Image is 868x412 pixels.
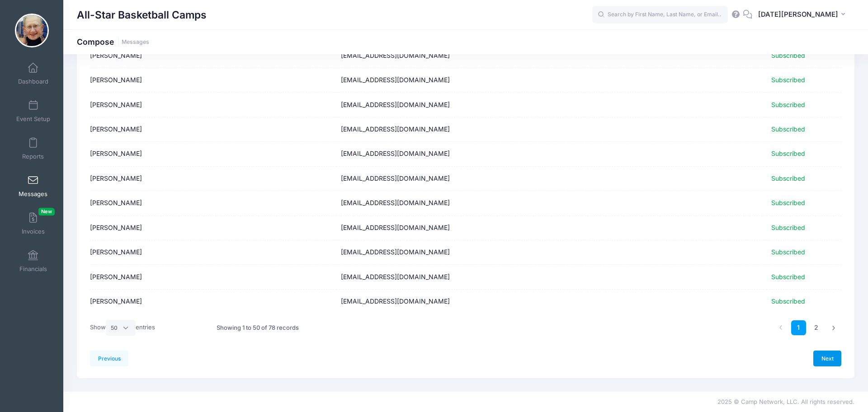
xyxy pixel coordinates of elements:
td: [EMAIL_ADDRESS][DOMAIN_NAME] [336,191,767,215]
td: [EMAIL_ADDRESS][DOMAIN_NAME] [336,240,767,265]
span: [DATE][PERSON_NAME] [758,9,838,19]
td: [PERSON_NAME] [90,290,336,314]
label: Show entries [90,320,155,335]
span: New [38,208,55,215]
span: Reports [22,153,44,160]
td: [PERSON_NAME] [90,191,336,215]
span: Subscribed [771,174,805,182]
span: Dashboard [18,78,48,85]
span: Subscribed [771,248,805,256]
td: [EMAIL_ADDRESS][DOMAIN_NAME] [336,167,767,191]
a: InvoicesNew [12,208,55,239]
span: Subscribed [771,125,805,133]
a: Dashboard [12,58,55,89]
span: 2025 © Camp Network, LLC. All rights reserved. [717,398,854,405]
h1: Compose [77,37,149,47]
a: Reports [12,133,55,164]
a: Financials [12,245,55,277]
td: [PERSON_NAME] [90,68,336,93]
td: [PERSON_NAME] [90,117,336,142]
span: Subscribed [771,101,805,108]
td: [PERSON_NAME] [90,240,336,265]
td: [EMAIL_ADDRESS][DOMAIN_NAME] [336,265,767,289]
span: Subscribed [771,273,805,281]
td: [EMAIL_ADDRESS][DOMAIN_NAME] [336,142,767,166]
img: All-Star Basketball Camps [15,14,49,47]
td: [EMAIL_ADDRESS][DOMAIN_NAME] [336,290,767,314]
input: Search by First Name, Last Name, or Email... [592,6,728,24]
a: Event Setup [12,95,55,127]
div: Showing 1 to 50 of 78 records [217,318,299,338]
span: Subscribed [771,297,805,305]
td: [PERSON_NAME] [90,167,336,191]
a: Messages [122,39,149,46]
span: Subscribed [771,150,805,157]
a: Previous [90,351,128,366]
td: [PERSON_NAME] [90,216,336,240]
td: [PERSON_NAME] [90,142,336,166]
span: Subscribed [771,51,805,59]
td: [PERSON_NAME] [90,265,336,289]
select: Showentries [106,320,136,335]
h1: All-Star Basketball Camps [77,5,207,25]
a: Next [813,351,841,366]
td: [EMAIL_ADDRESS][DOMAIN_NAME] [336,117,767,142]
td: [EMAIL_ADDRESS][DOMAIN_NAME] [336,216,767,240]
a: 2 [809,320,824,335]
span: Invoices [22,228,45,235]
span: Subscribed [771,199,805,206]
span: Financials [19,265,47,273]
a: 1 [791,320,806,335]
td: [EMAIL_ADDRESS][DOMAIN_NAME] [336,43,767,68]
button: [DATE][PERSON_NAME] [752,5,854,25]
a: Messages [12,170,55,202]
td: [EMAIL_ADDRESS][DOMAIN_NAME] [336,68,767,93]
span: Subscribed [771,224,805,231]
span: Messages [19,190,47,198]
td: [EMAIL_ADDRESS][DOMAIN_NAME] [336,93,767,117]
span: Event Setup [16,115,50,123]
td: [PERSON_NAME] [90,43,336,68]
td: [PERSON_NAME] [90,93,336,117]
span: Subscribed [771,76,805,84]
